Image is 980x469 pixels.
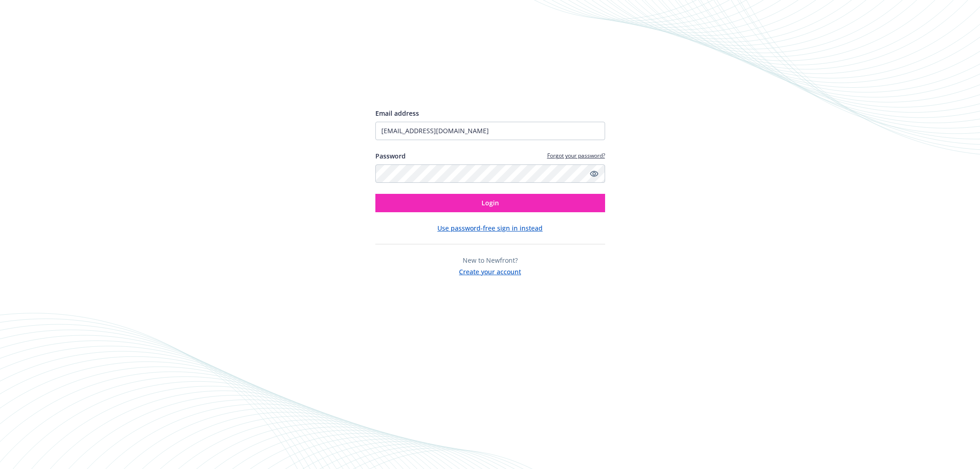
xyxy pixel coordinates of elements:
span: Email address [375,109,419,118]
button: Login [375,194,605,212]
img: Newfront logo [375,75,462,91]
input: Enter your password [375,164,605,183]
input: Enter your email [375,122,605,140]
span: Login [482,198,499,207]
label: Password [375,151,406,161]
button: Use password-free sign in instead [437,223,543,233]
button: Create your account [459,265,521,277]
span: New to Newfront? [463,256,518,265]
a: Forgot your password? [547,152,605,159]
a: Show password [589,168,600,179]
